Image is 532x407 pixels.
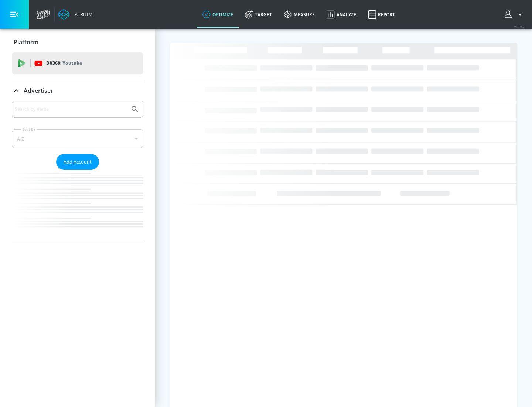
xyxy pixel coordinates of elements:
[14,38,38,46] p: Platform
[321,1,362,28] a: Analyze
[12,80,143,101] div: Advertiser
[197,1,239,28] a: optimize
[21,127,37,132] label: Sort By
[62,59,82,67] p: Youtube
[514,24,525,28] span: v 4.19.0
[58,9,93,20] a: Atrium
[239,1,278,28] a: Target
[362,1,401,28] a: Report
[12,52,143,74] div: DV360: Youtube
[46,59,82,67] p: DV360:
[12,129,143,148] div: A-Z
[64,158,92,166] span: Add Account
[12,101,143,242] div: Advertiser
[278,1,321,28] a: measure
[12,170,143,242] nav: list of Advertiser
[72,11,93,18] div: Atrium
[56,154,99,170] button: Add Account
[15,104,127,114] input: Search by name
[12,32,143,53] div: Platform
[24,87,53,95] p: Advertiser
